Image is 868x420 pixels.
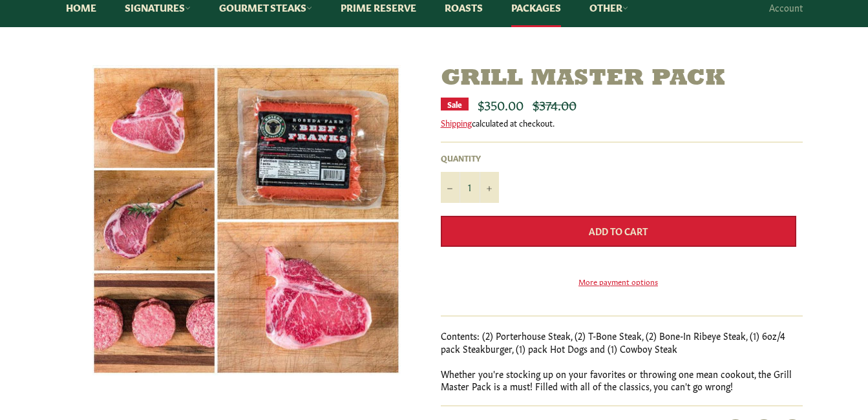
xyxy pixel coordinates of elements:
span: $350.00 [478,95,524,113]
p: Whether you're stocking up on your favorites or throwing one mean cookout, the Grill Master Pack ... [441,368,803,393]
button: Reduce item quantity by one [441,172,460,203]
label: Quantity [441,152,499,163]
s: $374.00 [533,95,577,113]
div: calculated at checkout. [441,117,803,129]
h1: Grill Master Pack [441,65,803,93]
img: Grill Master Pack [92,65,401,375]
button: Increase item quantity by one [480,172,499,203]
a: More payment options [441,276,796,287]
a: Shipping [441,116,472,129]
span: Add to Cart [589,224,648,237]
button: Add to Cart [441,216,796,247]
p: Contents: (2) Porterhouse Steak, (2) T-Bone Steak, (2) Bone-In Ribeye Steak, (1) 6oz/4 pack Steak... [441,330,803,355]
div: Sale [441,98,469,110]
